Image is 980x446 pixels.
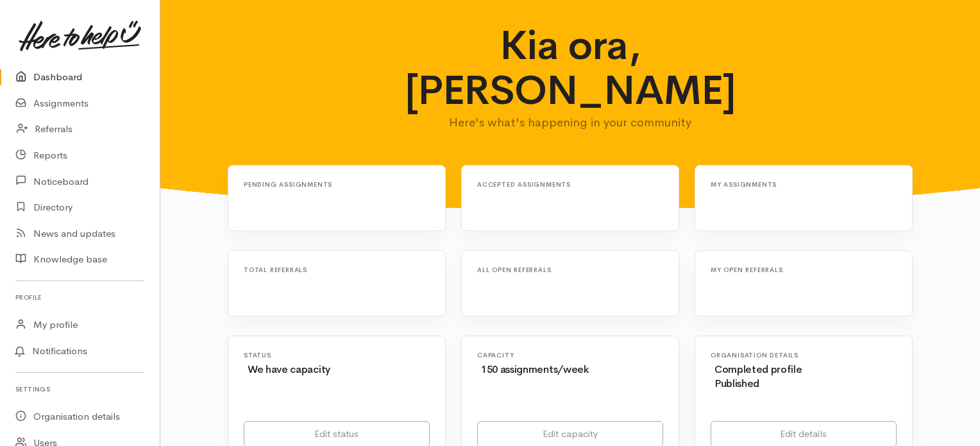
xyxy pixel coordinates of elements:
span: Published [714,377,759,390]
h6: My open referrals [711,266,881,273]
h6: Capacity [477,352,663,359]
span: 150 assignments/week [481,363,589,376]
p: Here's what's happening in your community [381,114,760,132]
span: We have capacity [248,363,330,376]
h6: Total referrals [244,266,414,273]
h6: Organisation Details [711,352,897,359]
h6: Status [244,352,430,359]
h6: Settings [15,381,144,398]
h6: All open referrals [477,266,648,273]
h6: Accepted assignments [477,181,648,188]
h6: My assignments [711,181,881,188]
h1: Kia ora, [PERSON_NAME] [381,23,760,114]
h6: Pending assignments [244,181,414,188]
h6: Profile [15,289,144,306]
span: Completed profile [714,363,802,376]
